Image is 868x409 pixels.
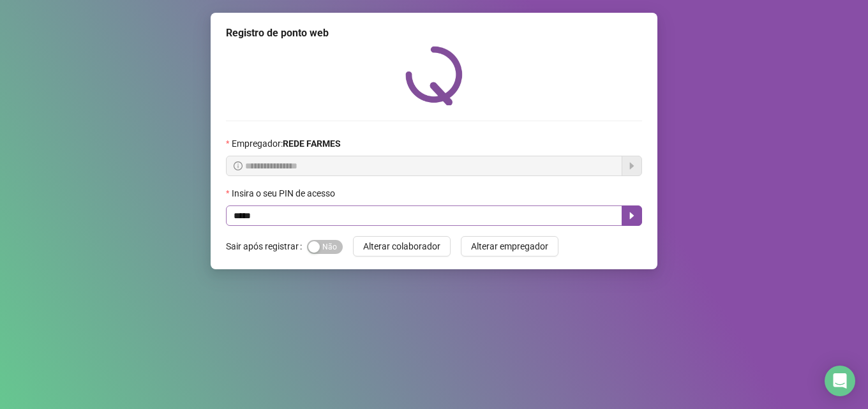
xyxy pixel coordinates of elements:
span: Empregador : [232,137,341,151]
button: Alterar colaborador [353,236,451,257]
button: Alterar empregador [461,236,558,257]
img: QRPoint [405,46,463,105]
strong: REDE FARMES [283,138,341,149]
span: Alterar colaborador [363,239,440,253]
span: caret-right [627,211,637,221]
label: Sair após registrar [226,236,307,257]
div: Open Intercom Messenger [825,366,855,396]
label: Insira o seu PIN de acesso [226,186,343,200]
div: Registro de ponto web [226,26,642,41]
span: Alterar empregador [471,239,548,253]
span: info-circle [234,161,243,170]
